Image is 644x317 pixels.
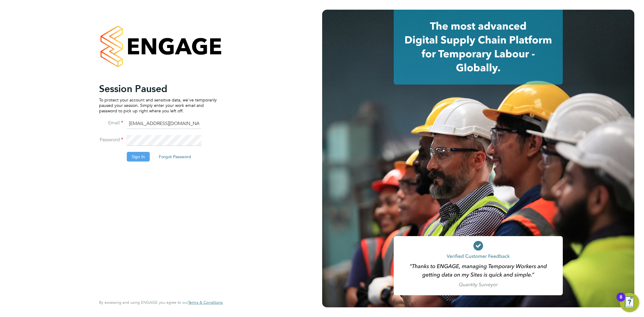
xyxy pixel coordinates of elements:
[99,300,223,305] span: By accessing and using ENGAGE you agree to our
[154,152,196,162] button: Forgot Password
[99,83,217,95] h2: Session Paused
[620,297,622,305] div: 8
[620,293,639,312] button: Open Resource Center, 8 new notifications
[99,120,123,126] label: Email
[127,118,201,129] input: Enter your work email...
[127,152,150,162] button: Sign In
[188,300,223,305] a: Terms & Conditions
[99,97,217,114] p: To protect your account and sensitive data, we've temporarily paused your session. Simply enter y...
[99,137,123,143] label: Password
